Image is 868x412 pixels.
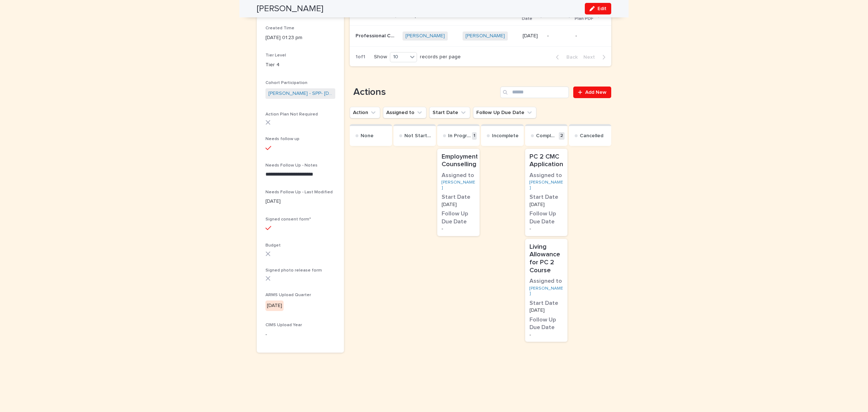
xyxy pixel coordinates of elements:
[265,53,286,58] span: Tier Level
[529,316,563,332] h3: Follow Up Due Date
[529,226,563,231] p: -
[529,180,563,190] a: [PERSON_NAME]
[547,33,570,39] p: -
[265,81,307,85] span: Cohort Participation
[265,217,311,222] span: Signed consent form*
[390,53,408,61] div: 10
[585,3,611,14] button: Edit
[265,137,299,141] span: Needs follow up
[265,300,284,311] div: [DATE]
[580,54,611,60] button: Next
[265,323,302,327] span: CIMS Upload Year
[580,133,603,139] p: Cancelled
[492,133,519,139] p: Incomplete
[442,226,475,231] p: -
[585,90,607,95] span: Add New
[559,132,565,140] p: 2
[529,172,563,180] h3: Assigned to
[404,133,433,139] p: Not Started
[529,210,563,226] h3: Follow Up Due Date
[383,107,426,118] button: Assigned to
[268,90,332,97] a: [PERSON_NAME] - SPP- [DATE]
[573,87,611,98] a: Add New
[529,202,563,207] p: [DATE]
[265,198,335,205] p: [DATE]
[536,133,557,139] p: Complete
[465,33,505,39] a: [PERSON_NAME]
[562,55,578,60] span: Back
[550,54,580,60] button: Back
[442,153,478,169] p: Employment Counselling
[265,268,322,273] span: Signed photo release form
[529,277,563,285] h3: Assigned to
[473,107,536,118] button: Follow Up Due Date
[472,132,477,140] p: 1
[265,293,311,297] span: ARMS Upload Quarter
[350,25,611,46] tr: Professional Cook - Level 2Professional Cook - Level 2 [PERSON_NAME] [PERSON_NAME] [DATE]--
[350,48,371,66] p: 1 of 1
[525,239,567,342] a: Living Allowance for PC 2 CourseAssigned to[PERSON_NAME] Start Date[DATE]Follow Up Due Date-
[529,308,563,313] p: [DATE]
[265,26,294,30] span: Created Time
[529,193,563,201] h3: Start Date
[575,33,600,39] p: -
[525,149,567,236] a: PC 2 CMC ApplicationAssigned to[PERSON_NAME] Start Date[DATE]Follow Up Due Date-
[442,202,475,207] p: [DATE]
[523,33,541,39] p: [DATE]
[597,6,607,11] span: Edit
[500,87,569,98] input: Search
[442,172,475,180] h3: Assigned to
[265,243,281,248] span: Budget
[265,112,318,117] span: Action Plan Not Required
[429,107,470,118] button: Start Date
[420,54,461,60] p: records per page
[374,54,387,60] p: Show
[529,286,563,297] a: [PERSON_NAME]
[529,299,563,307] h3: Start Date
[529,332,563,337] p: -
[405,33,445,39] a: [PERSON_NAME]
[529,153,563,169] p: PC 2 CMC Application
[437,149,480,236] a: Employment CounsellingAssigned to[PERSON_NAME] Start Date[DATE]Follow Up Due Date-
[448,133,471,139] p: In Progress
[350,87,497,98] h1: Actions
[529,243,563,274] p: Living Allowance for PC 2 Course
[265,190,333,194] span: Needs Follow Up - Last Modified
[257,4,323,14] h2: [PERSON_NAME]
[356,31,398,39] p: Professional Cook - Level 2
[583,55,599,60] span: Next
[442,210,475,226] h3: Follow Up Due Date
[265,34,335,42] p: [DATE] 01:23 pm
[442,193,475,201] h3: Start Date
[350,107,380,118] button: Action
[265,331,335,339] p: -
[442,180,475,190] a: [PERSON_NAME]
[265,163,318,168] span: Needs Follow Up - Notes
[361,133,374,139] p: None
[265,61,335,69] p: Tier 4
